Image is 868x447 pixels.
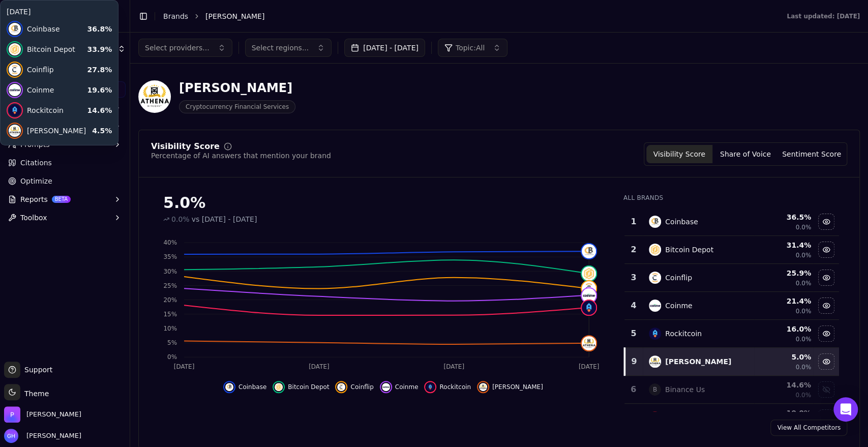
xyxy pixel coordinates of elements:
[787,12,860,20] div: Last updated: [DATE]
[288,383,329,391] span: Bitcoin Depot
[796,335,812,343] span: 0.0%
[4,210,126,226] button: Toolbox
[649,300,661,312] img: coinme
[796,363,812,371] span: 0.0%
[796,251,812,259] span: 0.0%
[818,325,834,342] button: Hide rockitcoin data
[796,307,812,315] span: 0.0%
[818,242,834,258] button: Hide bitcoin depot data
[628,216,639,228] div: 1
[20,139,50,150] span: Prompts
[163,296,177,304] tspan: 20%
[665,356,731,367] div: [PERSON_NAME]
[770,420,847,436] a: View All Competitors
[456,43,485,53] span: Topic: All
[344,39,425,57] button: [DATE] - [DATE]
[309,363,330,370] tspan: [DATE]
[624,236,839,264] tr: 2bitcoin depotBitcoin Depot31.4%0.0%Hide bitcoin depot data
[275,383,283,391] img: bitcoin depot
[4,406,81,423] button: Open organization switcher
[649,383,661,396] span: B
[26,410,81,419] span: Perrill
[4,118,126,134] button: Topics
[756,408,812,418] div: 10.0 %
[20,103,64,113] span: Competition
[779,145,845,163] button: Sentiment Score
[818,353,834,370] button: Hide athena bitcoin data
[479,383,487,391] img: athena bitcoin
[4,65,126,81] div: Platform
[646,145,712,163] button: Visibility Score
[649,327,661,340] img: rockitcoin
[628,300,639,312] div: 4
[20,365,52,375] span: Support
[582,281,596,295] img: coinflip
[163,239,177,246] tspan: 40%
[756,240,812,250] div: 31.4 %
[623,194,839,202] div: All Brands
[796,279,812,287] span: 0.0%
[818,270,834,286] button: Hide coinflip data
[665,301,692,311] div: Coinme
[582,336,596,350] img: athena bitcoin
[145,43,209,53] span: Select providers...
[20,194,48,204] span: Reports
[624,348,839,376] tr: 9athena bitcoin[PERSON_NAME]5.0%0.0%Hide athena bitcoin data
[20,390,49,398] span: Theme
[624,292,839,320] tr: 4coinmeCoinme21.4%0.0%Hide coinme data
[273,381,329,393] button: Hide bitcoin depot data
[818,297,834,314] button: Hide coinme data
[335,381,373,393] button: Hide coinflip data
[163,268,177,275] tspan: 30%
[171,214,190,224] span: 0.0%
[382,383,390,391] img: coinme
[579,363,600,370] tspan: [DATE]
[756,268,812,278] div: 25.9 %
[649,355,661,368] img: athena bitcoin
[337,383,345,391] img: coinflip
[4,41,20,57] img: Athena Bitcoin
[649,272,661,284] img: coinflip
[818,214,834,230] button: Hide coinbase data
[649,244,661,256] img: bitcoin depot
[163,194,603,212] div: 5.0%
[223,381,266,393] button: Hide coinbase data
[225,383,233,391] img: coinbase
[628,272,639,284] div: 3
[439,383,471,391] span: Rockitcoin
[624,376,839,404] tr: 6BBinance Us14.6%0.0%Show binance us data
[20,176,52,186] span: Optimize
[628,327,639,340] div: 5
[477,381,543,393] button: Hide athena bitcoin data
[756,324,812,334] div: 16.0 %
[665,217,698,227] div: Coinbase
[167,353,177,361] tspan: 0%
[163,253,177,260] tspan: 35%
[624,208,839,236] tr: 1coinbaseCoinbase36.5%0.0%Hide coinbase data
[818,409,834,426] button: Show bitstop data
[22,431,81,440] span: [PERSON_NAME]
[138,80,171,113] img: Athena Bitcoin
[665,245,713,255] div: Bitcoin Depot
[163,12,188,20] a: Brands
[163,282,177,289] tspan: 25%
[21,84,42,95] span: Home
[665,329,702,339] div: Rockitcoin
[756,380,812,390] div: 14.6 %
[712,145,779,163] button: Share of Voice
[4,406,20,423] img: Perrill
[4,191,126,207] button: ReportsBETA
[818,381,834,398] button: Show binance us data
[252,43,309,53] span: Select regions...
[4,155,126,171] a: Citations
[443,363,464,370] tspan: [DATE]
[163,311,177,318] tspan: 15%
[424,381,471,393] button: Hide rockitcoin data
[395,383,418,391] span: Coinme
[167,339,177,346] tspan: 5%
[4,100,126,116] button: Competition
[174,363,195,370] tspan: [DATE]
[20,158,52,168] span: Citations
[24,44,113,53] span: [PERSON_NAME]
[796,223,812,231] span: 0.0%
